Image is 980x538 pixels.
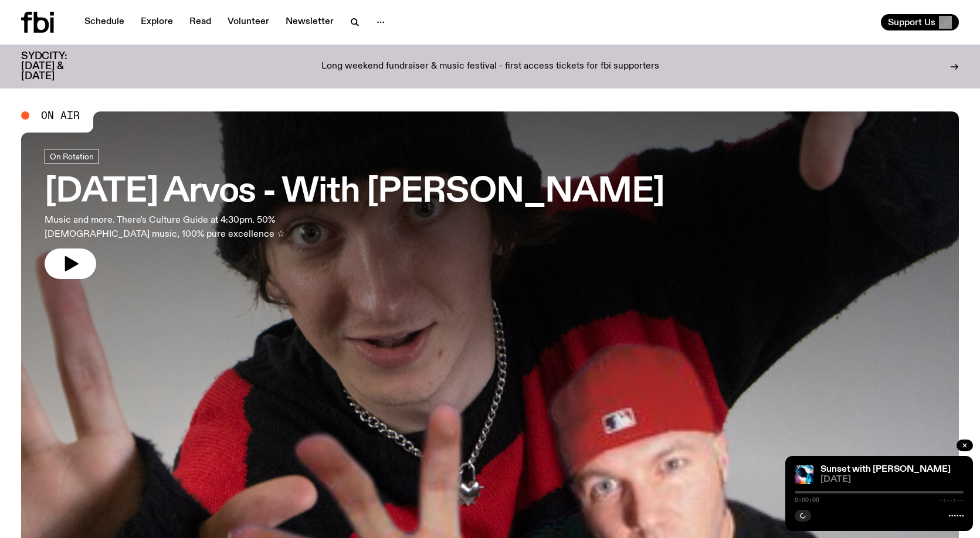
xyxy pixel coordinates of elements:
[820,475,964,484] span: [DATE]
[45,213,345,241] p: Music and more. There's Culture Guide at 4:30pm. 50% [DEMOGRAPHIC_DATA] music, 100% pure excellen...
[888,17,935,28] span: Support Us
[45,176,664,209] h3: [DATE] Arvos - With [PERSON_NAME]
[21,52,96,81] h3: SYDCITY: [DATE] & [DATE]
[321,62,659,72] p: Long weekend fundraiser & music festival - first access tickets for fbi supporters
[795,465,813,484] img: Simon Caldwell stands side on, looking downwards. He has headphones on. Behind him is a brightly ...
[939,497,964,503] span: -:--:--
[45,149,664,279] a: [DATE] Arvos - With [PERSON_NAME]Music and more. There's Culture Guide at 4:30pm. 50% [DEMOGRAPHI...
[50,152,94,161] span: On Rotation
[820,465,951,474] a: Sunset with [PERSON_NAME]
[881,14,959,30] button: Support Us
[279,14,341,30] a: Newsletter
[134,14,180,30] a: Explore
[41,110,80,121] span: On Air
[221,14,276,30] a: Volunteer
[182,14,218,30] a: Read
[45,149,99,164] a: On Rotation
[77,14,131,30] a: Schedule
[795,497,819,503] span: 0:00:00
